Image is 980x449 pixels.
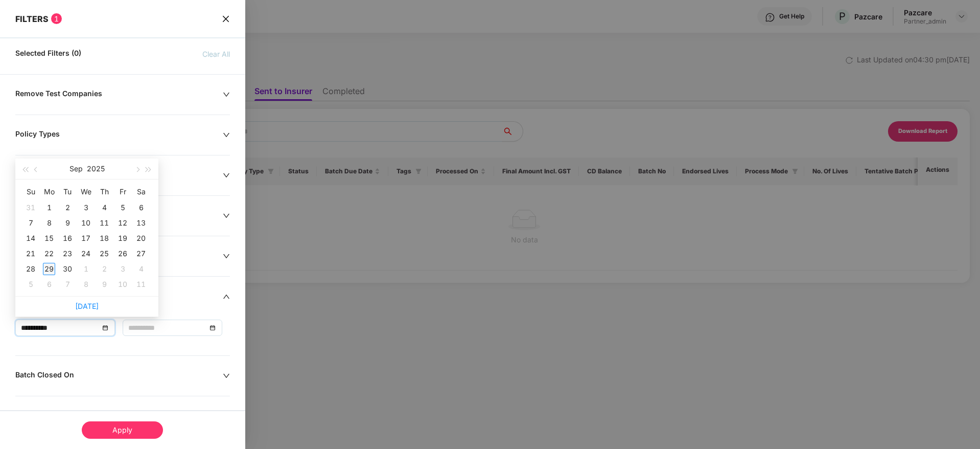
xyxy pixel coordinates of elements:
[58,246,77,261] td: 2025-09-23
[15,49,81,60] span: Selected Filters (0)
[116,217,129,229] div: 12
[40,215,58,231] td: 2025-09-08
[95,246,113,261] td: 2025-09-25
[21,277,40,292] td: 2025-10-05
[98,232,110,244] div: 18
[25,201,37,214] div: 31
[132,184,150,200] th: Sa
[21,215,40,231] td: 2025-09-07
[95,231,113,246] td: 2025-09-18
[135,232,147,244] div: 20
[40,261,58,277] td: 2025-09-29
[80,217,92,229] div: 10
[116,278,129,290] div: 10
[116,263,129,275] div: 3
[87,159,105,179] button: 2025
[113,200,132,215] td: 2025-09-05
[223,131,230,139] span: down
[77,261,95,277] td: 2025-10-01
[43,263,55,275] div: 29
[202,49,230,60] span: Clear All
[223,253,230,260] span: down
[95,184,113,200] th: Th
[77,277,95,292] td: 2025-10-08
[77,215,95,231] td: 2025-09-10
[95,200,113,215] td: 2025-09-04
[58,231,77,246] td: 2025-09-16
[223,293,230,300] span: up
[77,246,95,261] td: 2025-09-24
[113,246,132,261] td: 2025-09-26
[113,277,132,292] td: 2025-10-10
[40,231,58,246] td: 2025-09-15
[132,231,150,246] td: 2025-09-20
[77,231,95,246] td: 2025-09-17
[80,232,92,244] div: 17
[132,246,150,261] td: 2025-09-27
[113,184,132,200] th: Fr
[58,184,77,200] th: Tu
[98,217,110,229] div: 11
[132,277,150,292] td: 2025-10-11
[95,277,113,292] td: 2025-10-09
[77,184,95,200] th: We
[113,261,132,277] td: 2025-10-03
[98,201,110,214] div: 4
[123,307,230,317] div: To
[116,248,129,260] div: 26
[95,261,113,277] td: 2025-10-02
[75,302,99,310] a: [DATE]
[21,261,40,277] td: 2025-09-28
[98,278,110,290] div: 9
[58,261,77,277] td: 2025-09-30
[135,263,147,275] div: 4
[80,263,92,275] div: 1
[58,277,77,292] td: 2025-10-07
[80,278,92,290] div: 8
[223,172,230,179] span: down
[40,200,58,215] td: 2025-09-01
[222,13,230,24] span: close
[21,231,40,246] td: 2025-09-14
[61,217,74,229] div: 9
[223,91,230,98] span: down
[21,246,40,261] td: 2025-09-21
[61,263,74,275] div: 30
[25,278,37,290] div: 5
[25,217,37,229] div: 7
[135,201,147,214] div: 6
[61,232,74,244] div: 16
[61,248,74,260] div: 23
[25,248,37,260] div: 21
[77,200,95,215] td: 2025-09-03
[69,159,83,179] button: Sep
[135,278,147,290] div: 11
[25,232,37,244] div: 14
[98,263,110,275] div: 2
[61,278,74,290] div: 7
[40,184,58,200] th: Mo
[61,201,74,214] div: 2
[43,248,55,260] div: 22
[21,184,40,200] th: Su
[25,263,37,275] div: 28
[21,200,40,215] td: 2025-08-31
[40,246,58,261] td: 2025-09-22
[15,370,223,381] div: Batch Closed On
[15,129,223,141] div: Policy Types
[113,231,132,246] td: 2025-09-19
[43,278,55,290] div: 6
[116,201,129,214] div: 5
[43,232,55,244] div: 15
[135,217,147,229] div: 13
[40,277,58,292] td: 2025-10-06
[98,248,110,260] div: 25
[135,248,147,260] div: 27
[132,200,150,215] td: 2025-09-06
[95,215,113,231] td: 2025-09-11
[43,201,55,214] div: 1
[15,14,49,24] span: FILTERS
[223,372,230,379] span: down
[15,89,223,100] div: Remove Test Companies
[223,212,230,219] span: down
